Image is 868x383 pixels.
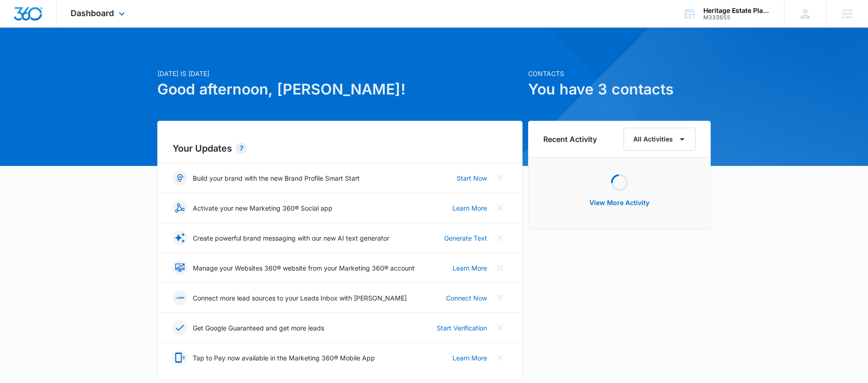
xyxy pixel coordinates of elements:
a: Learn More [452,353,487,363]
p: Manage your Websites 360® website from your Marketing 360® account [193,263,415,273]
a: Connect Now [446,293,487,303]
a: Learn More [452,263,487,273]
div: Keywords by Traffic [102,54,155,60]
div: Domain: [DOMAIN_NAME] [24,24,101,31]
p: Contacts [528,69,711,78]
h1: You have 3 contacts [528,78,711,100]
span: Dashboard [71,8,114,18]
button: Close [493,230,507,245]
div: v 4.0.25 [26,15,45,22]
p: Build your brand with the new Brand Profile Smart Start [193,173,360,183]
h2: Your Updates [172,141,507,155]
a: Start Now [457,173,487,183]
p: Get Google Guaranteed and get more leads [193,323,324,333]
div: 7 [236,143,247,154]
button: Close [493,260,507,275]
p: Tap to Pay now available in the Marketing 360® Mobile App [193,353,375,363]
img: website_grey.svg [15,24,22,31]
img: logo_orange.svg [15,15,22,22]
button: Close [493,171,507,185]
button: All Activities [624,128,696,151]
button: Close [493,200,507,215]
img: tab_domain_overview_orange.svg [25,53,32,61]
h1: Good afternoon, [PERSON_NAME]! [157,78,523,100]
div: account name [703,7,771,14]
h6: Recent Activity [543,134,597,145]
div: Domain Overview [35,54,83,60]
p: Create powerful brand messaging with our new AI text generator [193,233,389,243]
button: View More Activity [580,192,659,214]
button: Close [493,290,507,305]
div: account id [703,14,771,21]
p: [DATE] is [DATE] [157,69,523,78]
p: Connect more lead sources to your Leads Inbox with [PERSON_NAME] [193,293,407,303]
a: Start Verification [437,323,487,333]
a: Generate Text [444,233,487,243]
button: Close [493,320,507,335]
p: Activate your new Marketing 360® Social app [193,203,333,213]
a: Learn More [452,203,487,213]
img: tab_keywords_by_traffic_grey.svg [92,53,99,61]
button: Close [493,350,507,365]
